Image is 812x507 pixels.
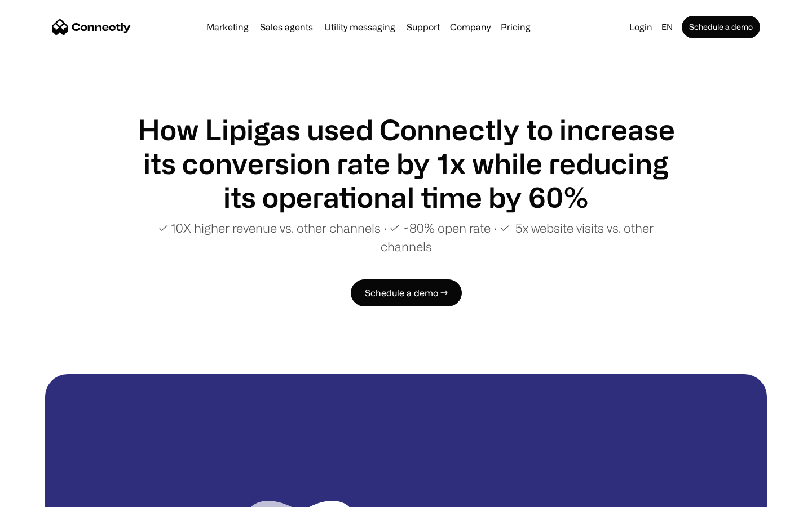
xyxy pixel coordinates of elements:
p: ✓ 10X higher revenue vs. other channels ∙ ✓ ~80% open rate ∙ ✓ 5x website visits vs. other channels [135,219,677,256]
a: Support [402,23,444,32]
a: Marketing [202,23,253,32]
a: Login [625,19,657,35]
div: en [661,19,673,35]
h1: How Lipigas used Connectly to increase its conversion rate by 1x while reducing its operational t... [135,113,677,214]
a: Schedule a demo [682,16,760,38]
a: Schedule a demo → [351,279,462,306]
aside: Language selected: English [11,486,68,503]
a: Pricing [496,23,535,32]
ul: Language list [23,487,68,503]
div: Company [450,19,491,35]
a: Utility messaging [320,23,400,32]
a: Sales agents [255,23,317,32]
